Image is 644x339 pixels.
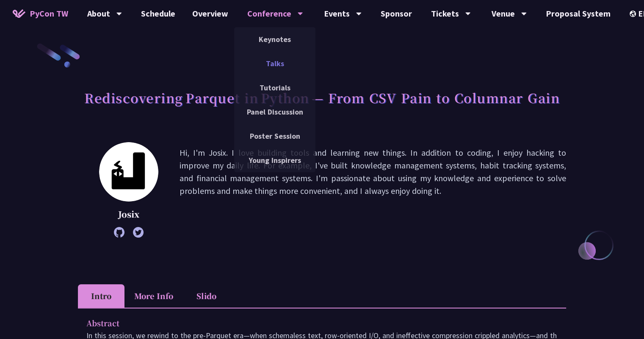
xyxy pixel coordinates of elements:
[183,284,229,308] li: Slido
[630,11,638,17] img: Locale Icon
[234,126,315,146] a: Poster Session
[84,85,560,110] h1: Rediscovering Parquet in Python — From CSV Pain to Columnar Gain
[234,150,315,170] a: Young Inspirers
[78,284,124,308] li: Intro
[86,317,541,329] p: Abstract
[124,284,183,308] li: More Info
[4,3,77,24] a: PyCon TW
[234,29,315,49] a: Keynotes
[99,208,158,221] p: Josix
[30,7,68,20] span: PyCon TW
[234,53,315,73] a: Talks
[234,102,315,122] a: Panel Discussion
[99,142,158,202] img: Josix
[234,78,315,98] a: Tutorials
[13,9,25,18] img: Home icon of PyCon TW 2025
[180,146,566,233] p: Hi, I'm Josix. I love building tools and learning new things. In addition to coding, I enjoy hack...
